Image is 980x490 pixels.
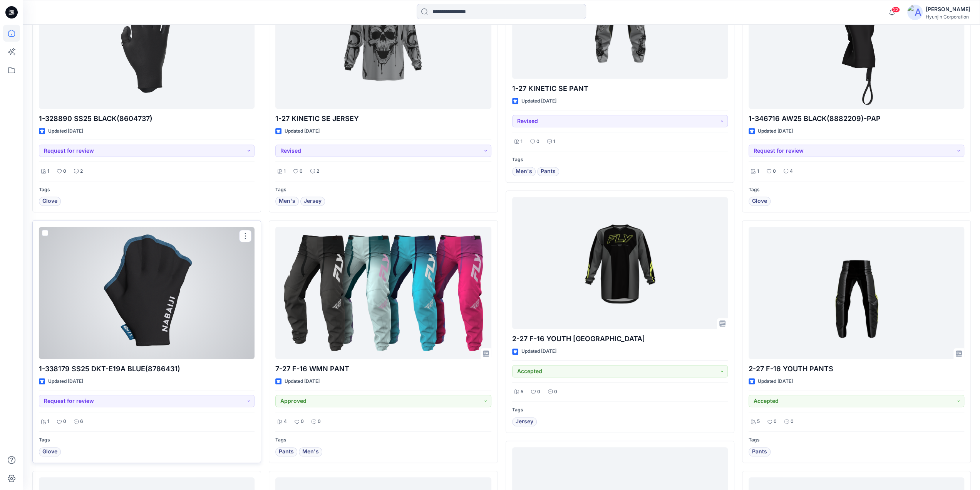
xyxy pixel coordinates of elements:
p: Tags [39,186,255,194]
p: Tags [512,406,728,414]
p: 1 [521,138,523,146]
p: 1 [757,167,759,175]
span: Men's [279,197,295,206]
p: 4 [284,418,287,426]
p: 0 [554,388,557,396]
p: 1-328890 SS25 BLACK(8604737) [39,113,255,124]
p: Updated [DATE] [521,347,556,355]
p: Tags [39,436,255,444]
div: [PERSON_NAME] [926,5,970,14]
span: Pants [279,447,294,456]
p: 1 [553,138,555,146]
p: Updated [DATE] [758,127,793,135]
a: 2-27 F-16 YOUTH JERSEY [512,197,728,329]
div: Hyunjin Corporation [926,14,970,20]
p: Tags [512,156,728,164]
p: 0 [300,167,303,175]
p: 2 [317,167,319,175]
p: 7-27 F-16 WMN PANT [275,364,491,374]
p: Updated [DATE] [48,127,83,135]
a: 7-27 F-16 WMN PANT [275,227,491,359]
p: 2 [80,167,83,175]
p: Tags [275,436,491,444]
p: 5 [757,418,760,426]
p: 1-338179 SS25 DKT-E19A BLUE(8786431) [39,364,255,374]
p: 0 [774,418,777,426]
p: 1-346716 AW25 BLACK(8882209)-PAP [749,113,964,124]
p: 6 [80,418,83,426]
p: Tags [275,186,491,194]
p: 2-27 F-16 YOUTH [GEOGRAPHIC_DATA] [512,333,728,344]
p: Updated [DATE] [758,377,793,386]
span: Glove [752,197,767,206]
p: 1-27 KINETIC SE JERSEY [275,113,491,124]
span: Glove [42,447,57,456]
p: 0 [63,167,66,175]
p: Tags [749,186,964,194]
img: avatar [907,5,923,20]
p: 0 [791,418,794,426]
p: Updated [DATE] [48,377,83,386]
p: Updated [DATE] [285,127,320,135]
p: Tags [749,436,964,444]
p: Updated [DATE] [521,97,556,105]
span: Glove [42,197,57,206]
span: 22 [891,7,900,13]
a: 2-27 F-16 YOUTH PANTS [749,227,964,359]
p: 0 [537,388,540,396]
p: 0 [773,167,776,175]
span: Men's [516,167,532,176]
p: 1 [47,167,49,175]
p: Updated [DATE] [285,377,320,386]
p: 4 [790,167,793,175]
p: 0 [536,138,539,146]
span: Jersey [516,417,533,426]
p: 1 [47,418,49,426]
span: Pants [752,447,767,456]
a: 1-338179 SS25 DKT-E19A BLUE(8786431) [39,227,255,359]
span: Jersey [304,197,322,206]
p: 0 [318,418,321,426]
span: Pants [541,167,556,176]
p: 1 [284,167,286,175]
span: Men's [302,447,319,456]
p: 1-27 KINETIC SE PANT [512,83,728,94]
p: 0 [63,418,66,426]
p: 5 [521,388,523,396]
p: 2-27 F-16 YOUTH PANTS [749,364,964,374]
p: 0 [301,418,304,426]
